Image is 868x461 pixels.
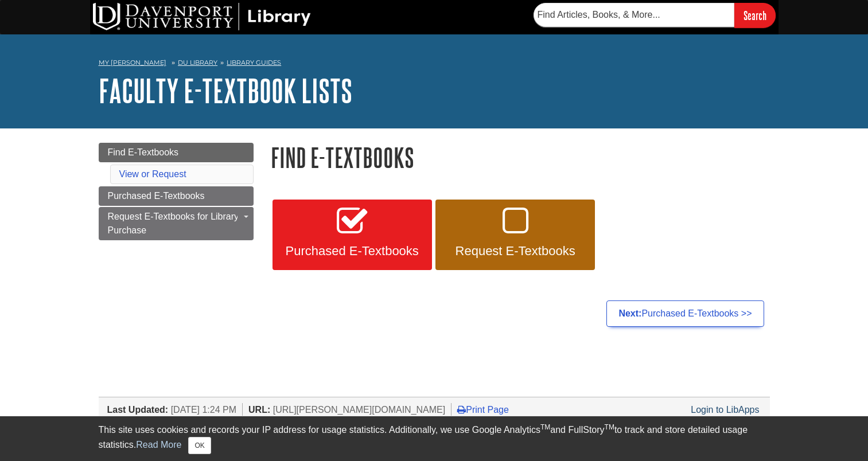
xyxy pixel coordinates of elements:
span: Request E-Textbooks [444,244,586,259]
a: Library Guides [227,58,281,67]
span: URL: [248,405,270,415]
span: Last Updated: [107,405,169,415]
span: Purchased E-Textbooks [108,191,205,201]
span: Request E-Textbooks for Library Purchase [108,212,239,235]
span: [URL][PERSON_NAME][DOMAIN_NAME] [273,405,446,415]
i: Print Page [457,405,466,414]
img: DU Library [93,3,311,30]
a: My [PERSON_NAME] [99,58,166,68]
a: Purchased E-Textbooks [273,200,432,271]
span: Find E-Textbooks [108,147,179,157]
div: This site uses cookies and records your IP address for usage statistics. Additionally, we use Goo... [99,423,770,454]
a: Next:Purchased E-Textbooks >> [606,300,764,327]
strong: Next: [618,308,641,318]
sup: TM [540,423,550,431]
a: Print Page [457,405,509,415]
a: Find E-Textbooks [99,143,254,162]
a: Read More [136,440,181,450]
input: Search [734,3,776,28]
span: Purchased E-Textbooks [281,244,423,259]
a: Faculty E-Textbook Lists [99,73,352,108]
nav: breadcrumb [99,55,770,73]
a: View or Request [119,169,186,179]
form: Searches DU Library's articles, books, and more [534,3,776,28]
a: Request E-Textbooks [435,200,595,271]
input: Find Articles, Books, & More... [534,3,734,27]
span: [DATE] 1:24 PM [171,405,236,415]
button: Close [188,437,211,454]
a: Purchased E-Textbooks [99,186,254,206]
a: DU Library [178,58,217,67]
sup: TM [605,423,614,431]
h1: Find E-Textbooks [271,143,770,172]
a: Request E-Textbooks for Library Purchase [99,207,254,240]
div: Guide Page Menu [99,143,254,240]
a: Login to LibApps [691,405,759,415]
